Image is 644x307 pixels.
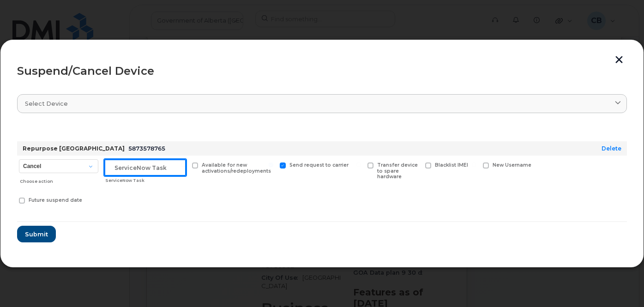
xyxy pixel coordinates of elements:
[269,163,273,167] input: Send request to carrier
[377,162,418,180] span: Transfer device to spare hardware
[472,163,476,167] input: New Username
[289,162,349,168] span: Send request to carrier
[435,162,468,168] span: Blacklist IMEI
[356,163,361,167] input: Transfer device to spare hardware
[202,162,271,174] span: Available for new activations/redeployments
[181,163,186,167] input: Available for new activations/redeployments
[128,145,165,152] span: 5873578765
[493,162,531,168] span: New Username
[414,163,419,167] input: Blacklist IMEI
[602,145,621,152] a: Delete
[105,177,186,184] div: ServiceNow Task
[17,66,627,77] div: Suspend/Cancel Device
[104,159,186,176] input: ServiceNow Task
